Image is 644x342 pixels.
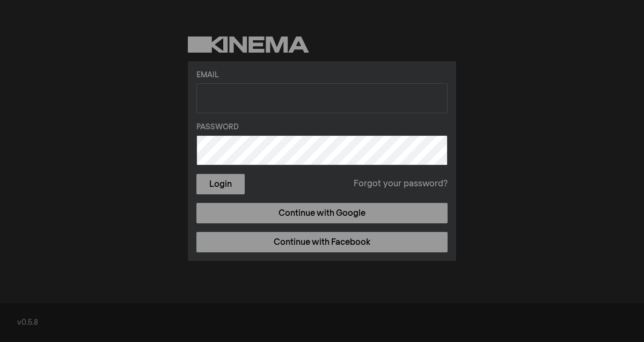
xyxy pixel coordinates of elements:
a: Continue with Google [196,203,448,223]
label: Password [196,122,448,133]
label: Email [196,70,448,81]
a: Continue with Facebook [196,232,448,252]
a: Forgot your password? [354,178,448,191]
button: Login [196,174,245,194]
div: v0.5.8 [17,317,627,329]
